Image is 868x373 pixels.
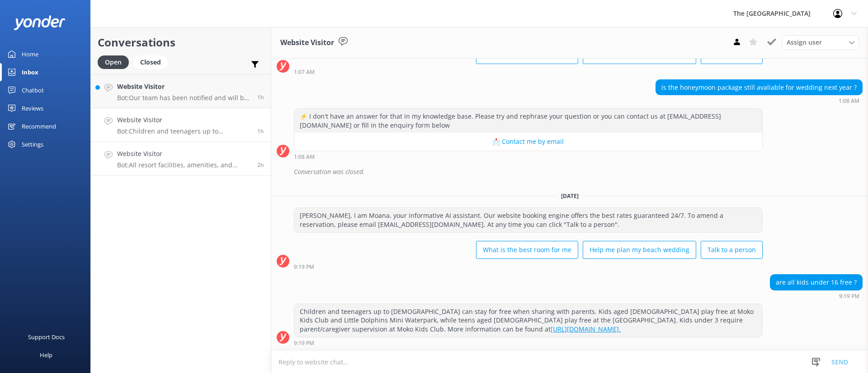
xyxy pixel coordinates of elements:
div: Aug 24 2025 01:08am (UTC -10:00) Pacific/Honolulu [294,153,763,160]
div: Settings [22,135,43,153]
p: Bot: Children and teenagers up to [DEMOGRAPHIC_DATA] can stay for free when sharing with parents.... [117,127,250,135]
img: yonder-white-logo.png [14,15,66,30]
h4: Website Visitor [117,149,250,159]
div: Assign User [782,35,859,50]
div: Support Docs [28,328,65,346]
div: Aug 24 2025 01:07am (UTC -10:00) Pacific/Honolulu [294,69,763,75]
strong: 9:19 PM [839,294,859,299]
div: Help [40,346,52,364]
p: Bot: All resort facilities, amenities, and services, including the restaurant, are reserved exclu... [117,161,250,169]
strong: 1:08 AM [294,154,315,160]
div: [PERSON_NAME], I am Moana, your informative AI assistant. Our website booking engine offers the b... [294,208,762,232]
a: [URL][DOMAIN_NAME]. [551,325,621,333]
div: Closed [133,55,168,69]
h3: Website Visitor [280,37,334,49]
div: Recommend [22,117,56,135]
a: Open [98,57,133,67]
strong: 1:07 AM [294,69,315,75]
span: Assign user [787,37,822,47]
div: are all kids under 16 free ? [770,275,862,290]
h4: Website Visitor [117,82,250,92]
p: Bot: Our team has been notified and will be with you as soon as possible. Alternatively, you can ... [117,94,250,102]
button: Talk to a person [701,241,763,259]
div: Open [98,55,129,69]
h4: Website Visitor [117,115,250,125]
a: Website VisitorBot:Our team has been notified and will be with you as soon as possible. Alternati... [91,74,271,108]
div: 2025-08-24T17:56:41.261 [277,164,863,180]
button: Help me plan my beach wedding [583,241,696,259]
span: Aug 27 2025 09:41pm (UTC -10:00) Pacific/Honolulu [257,93,264,101]
a: Website VisitorBot:Children and teenagers up to [DEMOGRAPHIC_DATA] can stay for free when sharing... [91,108,271,142]
button: 📩 Contact me by email [294,133,762,151]
span: Aug 27 2025 09:19pm (UTC -10:00) Pacific/Honolulu [257,127,264,135]
a: Closed [133,57,172,67]
div: Reviews [22,99,43,117]
div: Aug 27 2025 09:19pm (UTC -10:00) Pacific/Honolulu [770,293,863,299]
span: [DATE] [556,192,584,200]
div: Chatbot [22,81,44,99]
div: Children and teenagers up to [DEMOGRAPHIC_DATA] can stay for free when sharing with parents. Kids... [294,304,762,337]
div: Aug 27 2025 09:19pm (UTC -10:00) Pacific/Honolulu [294,263,763,270]
div: ⚡ I don't have an answer for that in my knowledge base. Please try and rephrase your question or ... [294,109,762,133]
button: What is the best room for me [476,241,578,259]
strong: 9:19 PM [294,341,314,346]
div: Aug 27 2025 09:19pm (UTC -10:00) Pacific/Honolulu [294,340,763,346]
span: Aug 27 2025 08:57pm (UTC -10:00) Pacific/Honolulu [257,161,264,169]
div: Inbox [22,63,38,81]
div: Conversation was closed. [294,164,863,180]
h2: Conversations [98,34,264,51]
div: Aug 24 2025 01:08am (UTC -10:00) Pacific/Honolulu [656,97,863,104]
strong: 1:08 AM [839,98,859,104]
a: Website VisitorBot:All resort facilities, amenities, and services, including the restaurant, are ... [91,142,271,176]
div: Home [22,45,38,63]
strong: 9:19 PM [294,264,314,270]
div: is the honeymoon package still avaliable for wedding next year ? [656,80,862,95]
